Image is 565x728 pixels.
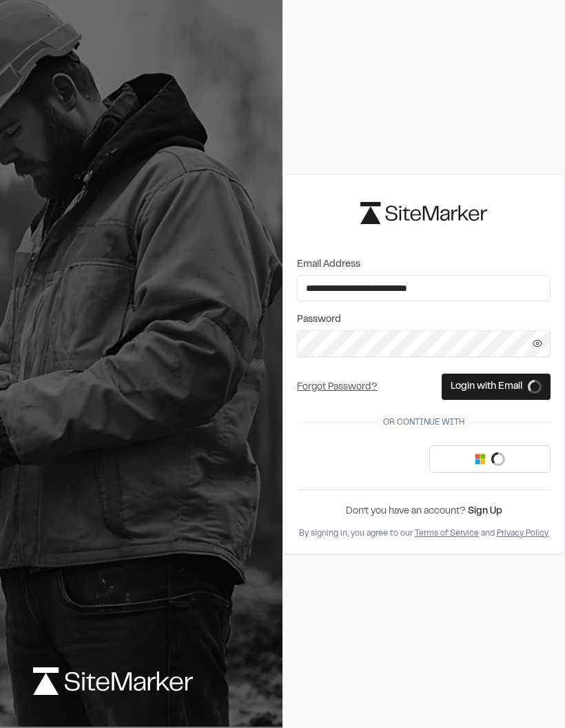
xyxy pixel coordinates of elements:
[497,527,548,540] button: Privacy Policy
[297,312,551,327] label: Password
[378,416,470,429] span: Or continue with
[297,527,551,540] div: By signing in, you agree to our and
[360,202,487,224] img: logo-black-rebrand.svg
[297,504,551,519] div: Don’t you have an account?
[297,383,378,392] a: Forgot Password?
[442,374,551,400] button: Login with Email
[415,527,479,540] button: Terms of Service
[33,667,193,695] img: logo-white-rebrand.svg
[297,257,551,272] label: Email Address
[297,444,424,474] div: Sign in with Google. Opens in new tab
[468,507,502,516] a: Sign Up
[290,444,431,474] iframe: Sign in with Google Button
